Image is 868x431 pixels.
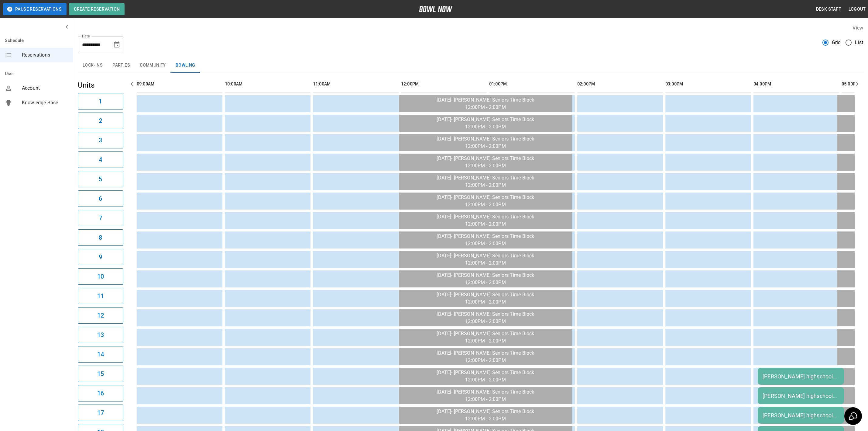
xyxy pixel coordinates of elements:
span: Reservations [22,51,68,59]
th: 10:00AM [225,75,310,93]
button: Logout [846,4,868,15]
h6: 2 [99,116,102,126]
button: 5 [78,171,123,187]
h6: 9 [99,252,102,262]
h6: 15 [97,369,104,379]
h6: 13 [97,330,104,340]
div: [PERSON_NAME] highschool bowling [763,412,839,419]
button: Lock-ins [78,58,108,73]
span: Account [22,85,68,92]
button: Pause Reservations [3,3,67,15]
button: 7 [78,210,123,226]
h5: Units [78,80,123,90]
h6: 17 [97,408,104,418]
h6: 8 [99,233,102,242]
h6: 7 [99,213,102,223]
button: 17 [78,405,123,421]
button: 4 [78,151,123,168]
button: Desk Staff [814,4,844,15]
h6: 16 [97,388,104,398]
button: 12 [78,307,123,324]
span: List [855,39,863,46]
h6: 14 [97,349,104,359]
button: 9 [78,249,123,265]
button: 1 [78,93,123,109]
span: Grid [832,39,841,46]
h6: 10 [97,272,104,281]
button: 2 [78,113,123,129]
button: 14 [78,346,123,363]
div: [PERSON_NAME] highschool bowling [763,373,839,380]
th: 12:00PM [401,75,487,93]
img: logo [419,6,452,12]
button: 10 [78,268,123,285]
button: 13 [78,327,123,343]
button: Community [135,58,171,73]
th: 09:00AM [137,75,222,93]
h6: 11 [97,291,104,301]
button: 6 [78,190,123,207]
div: inventory tabs [78,58,863,73]
button: 3 [78,132,123,148]
div: [PERSON_NAME] highschool bowling [763,393,839,399]
h6: 5 [99,174,102,184]
th: 11:00AM [313,75,399,93]
button: 11 [78,288,123,304]
h6: 3 [99,135,102,145]
h6: 1 [99,96,102,106]
h6: 4 [99,155,102,165]
button: 8 [78,229,123,246]
button: Bowling [171,58,200,73]
button: Parties [108,58,135,73]
button: Create Reservation [69,3,125,15]
button: 16 [78,385,123,401]
h6: 6 [99,194,102,203]
label: View [853,25,863,31]
button: 15 [78,366,123,382]
h6: 12 [97,311,104,320]
button: Choose date, selected date is Oct 7, 2025 [111,39,123,51]
span: Knowledge Base [22,99,68,106]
